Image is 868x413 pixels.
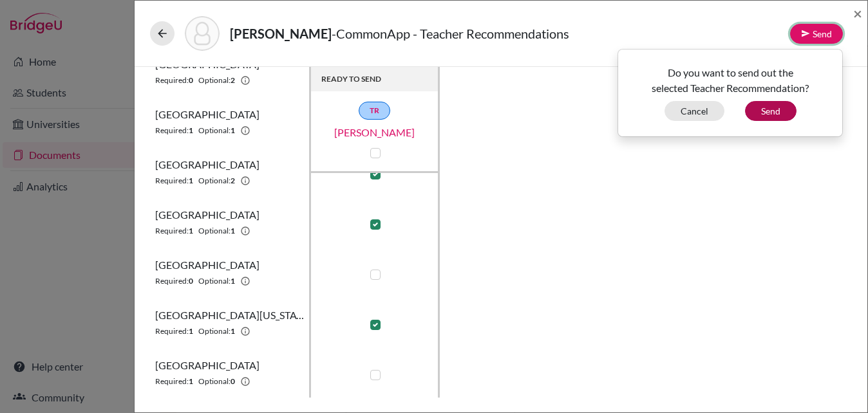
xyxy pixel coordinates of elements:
button: Cancel [665,101,724,121]
b: 1 [231,326,235,337]
b: 1 [231,275,235,287]
span: Optional: [198,225,231,237]
span: Required: [155,326,189,337]
span: Required: [155,376,189,387]
th: READY TO SEND [311,67,440,91]
span: × [853,4,862,23]
span: Optional: [198,376,231,387]
b: 1 [231,225,235,237]
span: [GEOGRAPHIC_DATA] [155,157,259,172]
a: TR [359,102,390,120]
span: Required: [155,75,189,86]
button: Close [853,6,862,21]
span: Optional: [198,326,231,337]
span: Optional: [198,125,231,136]
b: 1 [189,125,193,136]
strong: [PERSON_NAME] [230,26,332,41]
span: Optional: [198,175,231,187]
span: [GEOGRAPHIC_DATA] [155,207,259,223]
span: - CommonApp - Teacher Recommendations [332,26,569,41]
span: [GEOGRAPHIC_DATA] [155,107,259,122]
b: 1 [189,326,193,337]
span: [GEOGRAPHIC_DATA] [155,358,259,373]
span: Required: [155,175,189,187]
a: [PERSON_NAME] [310,125,439,140]
span: Optional: [198,75,231,86]
div: Send [618,49,843,137]
b: 0 [189,75,193,86]
button: Send [745,101,797,121]
button: Send [790,24,843,44]
b: 1 [189,225,193,237]
b: 1 [231,125,235,136]
b: 1 [189,376,193,387]
b: 2 [231,175,235,187]
span: [GEOGRAPHIC_DATA] [155,257,259,273]
p: Do you want to send out the selected Teacher Recommendation? [628,65,833,96]
b: 0 [189,275,193,287]
b: 0 [231,376,235,387]
b: 1 [189,175,193,187]
b: 2 [231,75,235,86]
span: Optional: [198,275,231,287]
span: Required: [155,225,189,237]
span: [GEOGRAPHIC_DATA][US_STATE] [155,307,304,323]
span: Required: [155,275,189,287]
span: Required: [155,125,189,136]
